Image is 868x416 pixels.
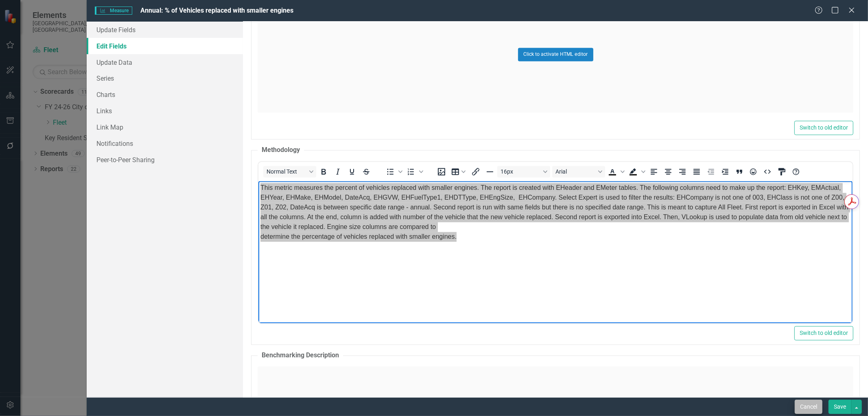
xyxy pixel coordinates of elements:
[704,166,718,177] button: Decrease indent
[331,166,345,177] button: Italic
[140,7,293,14] span: Annual: % of Vehicles replaced with smaller engines
[258,181,853,323] iframe: Rich Text Area
[690,166,704,177] button: Justify
[87,135,243,152] a: Notifications
[795,400,822,414] button: Cancel
[87,38,243,54] a: Edit Fields
[775,166,789,177] button: CSS Editor
[761,166,775,177] button: HTML Editor
[263,166,316,177] button: Block Normal Text
[383,166,404,177] div: Bullet list
[95,7,132,15] span: Measure
[469,166,483,177] button: Insert/edit link
[829,400,851,414] button: Save
[794,326,853,340] button: Switch to old editor
[87,22,243,38] a: Update Fields
[345,166,359,177] button: Underline
[87,86,243,103] a: Charts
[359,166,373,177] button: Strikethrough
[552,166,605,177] button: Font Arial
[647,166,661,177] button: Align left
[87,70,243,86] a: Series
[661,166,675,177] button: Align center
[518,48,593,61] button: Click to activate HTML editor
[435,166,448,177] button: Insert image
[732,166,746,177] button: Blockquote
[501,168,540,175] span: 16px
[449,166,468,177] button: Table
[267,168,306,175] span: Normal Text
[483,166,497,177] button: Horizontal line
[606,166,626,177] div: Text color Black
[497,166,550,177] button: Font size 16px
[626,166,647,177] div: Background color Black
[555,168,595,175] span: Arial
[258,145,304,155] legend: Methodology
[676,166,689,177] button: Align right
[789,166,803,177] button: Help
[87,103,243,119] a: Links
[258,351,343,360] legend: Benchmarking Description
[794,121,853,135] button: Switch to old editor
[87,152,243,168] a: Peer-to-Peer Sharing
[317,166,330,177] button: Bold
[718,166,732,177] button: Increase indent
[404,166,424,177] div: Numbered list
[747,166,761,177] button: Emojis
[87,54,243,70] a: Update Data
[87,119,243,135] a: Link Map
